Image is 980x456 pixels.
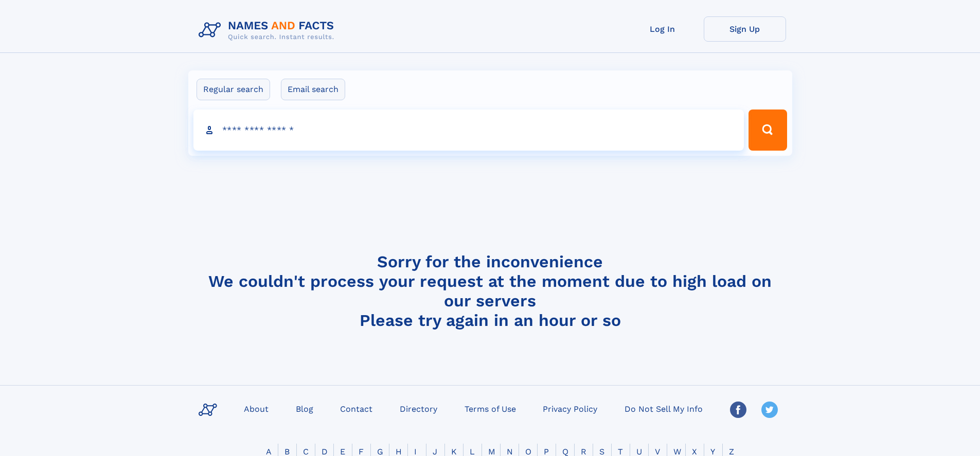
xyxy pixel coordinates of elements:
a: Directory [396,401,441,416]
button: Search Button [749,110,787,151]
img: Logo Names and Facts [194,16,343,44]
a: Log In [621,16,704,42]
a: Terms of Use [460,401,520,416]
label: Regular search [197,79,270,100]
a: Contact [336,401,377,416]
a: Sign Up [704,16,786,42]
a: Blog [292,401,317,416]
label: Email search [281,79,345,100]
a: Privacy Policy [539,401,601,416]
h4: Sorry for the inconvenience We couldn't process your request at the moment due to high load on ou... [194,252,786,330]
a: About [240,401,273,416]
a: Do Not Sell My Info [620,401,707,416]
img: Twitter [761,402,778,418]
img: Facebook [730,402,746,418]
input: search input [193,110,744,151]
